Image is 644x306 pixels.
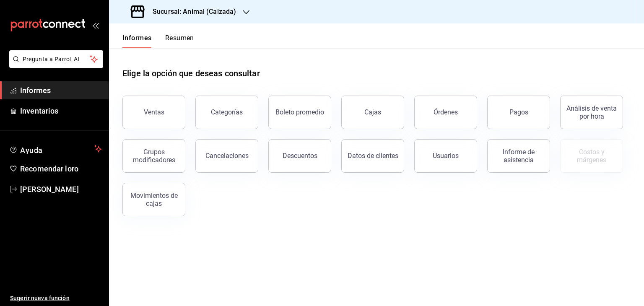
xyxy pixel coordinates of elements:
[433,152,459,160] font: Usuarios
[509,108,528,116] font: Pagos
[560,96,623,129] button: Análisis de venta por hora
[20,146,43,155] font: Ayuda
[577,148,606,164] font: Costos y márgenes
[20,185,79,194] font: [PERSON_NAME]
[144,108,164,116] font: Ventas
[414,96,477,129] button: Órdenes
[195,96,258,129] button: Categorías
[211,108,243,116] font: Categorías
[122,183,185,216] button: Movimientos de cajas
[20,86,51,95] font: Informes
[268,96,331,129] button: Boleto promedio
[275,108,324,116] font: Boleto promedio
[560,139,623,173] button: Contrata inventarios para ver este informe
[122,68,260,78] font: Elige la opción que deseas consultar
[122,96,185,129] button: Ventas
[487,139,550,173] button: Informe de asistencia
[153,8,236,16] font: Sucursal: Animal (Calzada)
[566,104,617,120] font: Análisis de venta por hora
[130,192,178,207] font: Movimientos de cajas
[23,56,80,62] font: Pregunta a Parrot AI
[414,139,477,173] button: Usuarios
[122,34,152,42] font: Informes
[487,96,550,129] button: Pagos
[92,22,99,29] button: abrir_cajón_menú
[10,295,70,301] font: Sugerir nueva función
[434,108,458,116] font: Órdenes
[6,61,103,70] a: Pregunta a Parrot AI
[268,139,331,173] button: Descuentos
[341,139,404,173] button: Datos de clientes
[9,50,103,68] button: Pregunta a Parrot AI
[205,152,249,160] font: Cancelaciones
[503,148,535,164] font: Informe de asistencia
[122,34,194,48] div: pestañas de navegación
[283,152,317,160] font: Descuentos
[195,139,258,173] button: Cancelaciones
[122,139,185,173] button: Grupos modificadores
[348,152,398,160] font: Datos de clientes
[165,34,194,42] font: Resumen
[20,106,58,115] font: Inventarios
[133,148,175,164] font: Grupos modificadores
[341,96,404,129] button: Cajas
[364,108,381,116] font: Cajas
[20,164,78,173] font: Recomendar loro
